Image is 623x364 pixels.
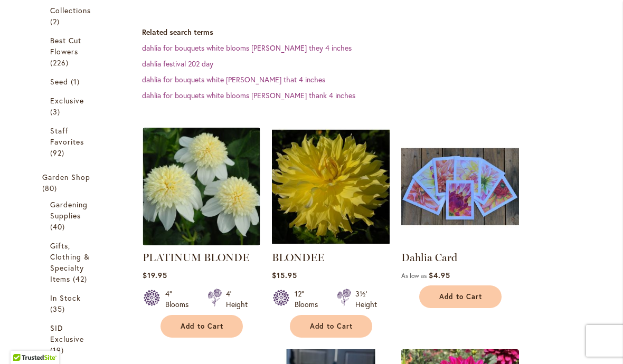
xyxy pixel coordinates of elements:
div: 4' Height [226,289,248,310]
a: Exclusive [50,95,93,117]
span: Collections [50,5,91,15]
span: Gifts, Clothing & Specialty Items [50,241,90,284]
a: dahlia for bouquets white [PERSON_NAME] that 4 inches [142,74,325,84]
span: Seed [50,76,68,87]
span: 35 [50,303,68,314]
div: 3½' Height [355,289,377,310]
span: $4.95 [429,270,450,280]
button: Add to Cart [161,315,243,338]
img: Group shot of Dahlia Cards [401,128,519,245]
a: Dahlia Card [401,251,457,264]
img: Blondee [272,128,390,245]
a: SID Exclusive [50,322,93,356]
a: dahlia for bouquets white blooms [PERSON_NAME] they 4 inches [142,43,352,53]
span: Best Cut Flowers [50,35,81,56]
dt: Related search terms [142,27,612,37]
span: 1 [71,76,82,87]
span: 2 [50,16,62,27]
a: Collections [50,5,93,27]
a: Gifts, Clothing &amp; Specialty Items [50,240,93,284]
span: SID Exclusive [50,323,84,344]
span: As low as [401,272,427,280]
span: 80 [42,183,60,194]
button: Add to Cart [419,285,502,308]
span: 40 [50,221,68,232]
span: Add to Cart [310,322,353,331]
a: Garden Shop [42,171,101,194]
iframe: Launch Accessibility Center [8,327,37,356]
a: PLATINUM BLONDE [143,251,249,264]
img: PLATINUM BLONDE [143,128,260,245]
a: Gardening Supplies [50,199,93,232]
div: 4" Blooms [165,289,195,310]
span: 42 [73,273,90,284]
span: 226 [50,57,71,68]
span: 92 [50,147,67,158]
a: dahlia festival 202 day [142,59,213,69]
span: Gardening Supplies [50,199,88,221]
div: 12" Blooms [295,289,324,310]
a: In Stock [50,292,93,314]
a: Blondee [272,237,390,247]
span: In Stock [50,293,81,303]
a: dahlia for bouquets white blooms [PERSON_NAME] thank 4 inches [142,90,355,100]
span: Garden Shop [42,172,91,182]
a: Seed [50,76,93,87]
span: $19.95 [143,270,167,280]
a: Best Cut Flowers [50,35,93,68]
span: Add to Cart [181,322,224,331]
a: BLONDEE [272,251,324,264]
span: 3 [50,106,63,117]
a: Group shot of Dahlia Cards [401,237,519,247]
span: Exclusive [50,95,84,106]
span: $15.95 [272,270,297,280]
span: 19 [50,344,67,356]
span: Staff Favorites [50,126,84,147]
a: Staff Favorites [50,125,93,158]
button: Add to Cart [290,315,372,338]
a: PLATINUM BLONDE [143,237,260,247]
span: Add to Cart [439,292,483,301]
